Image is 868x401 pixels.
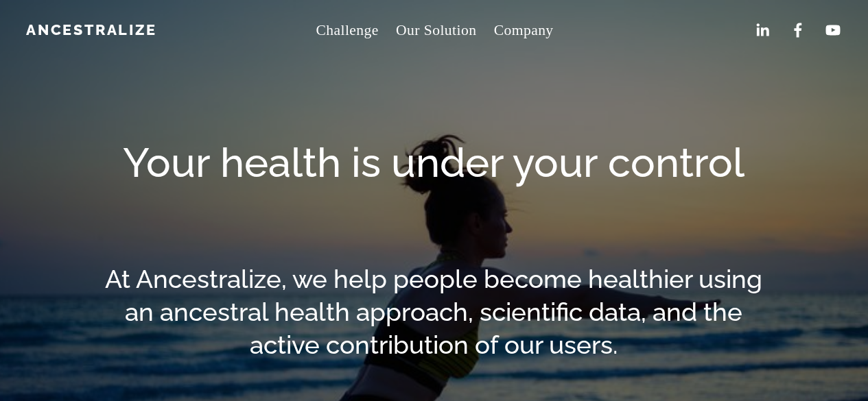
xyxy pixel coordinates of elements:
[316,16,378,45] a: Challenge
[753,21,771,39] a: LinkedIn
[824,21,842,39] a: YouTube
[494,17,554,44] span: Company
[494,16,554,45] a: folder dropdown
[96,263,772,362] h2: At Ancestralize, we help people become healthier using an ancestral health approach, scientific d...
[26,21,157,38] a: Ancestralize
[789,21,807,39] a: Facebook
[96,138,772,188] h1: Your health is under your control
[396,16,476,45] a: Our Solution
